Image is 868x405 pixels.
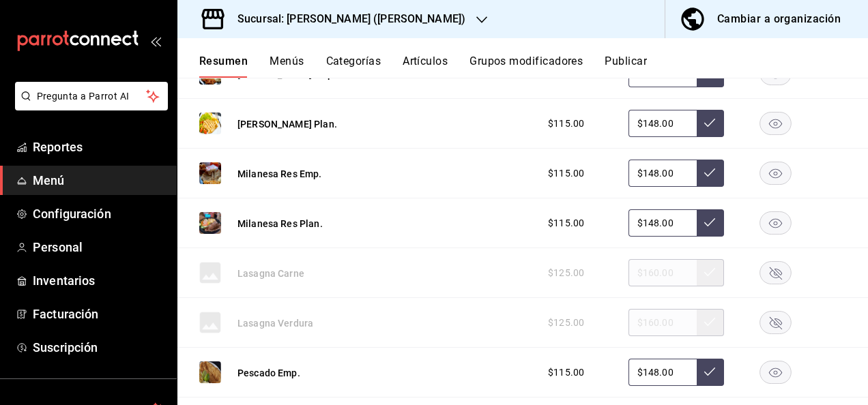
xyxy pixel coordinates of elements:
[37,89,147,104] span: Pregunta a Parrot AI
[628,110,697,137] input: Sin ajuste
[628,359,697,386] input: Sin ajuste
[33,171,166,190] span: Menú
[33,205,166,223] span: Configuración
[548,166,584,181] span: $115.00
[199,55,248,78] button: Resumen
[199,55,868,78] div: navigation tabs
[15,82,168,110] button: Pregunta a Parrot AI
[150,35,161,46] button: open_drawer_menu
[605,55,647,78] button: Publicar
[199,212,221,234] img: Preview
[33,338,166,357] span: Suscripción
[628,160,697,187] input: Sin ajuste
[237,167,322,181] button: Milanesa Res Emp.
[33,271,166,290] span: Inventarios
[33,238,166,256] span: Personal
[548,365,584,380] span: $115.00
[199,162,221,184] img: Preview
[717,10,841,29] div: Cambiar a organización
[237,217,323,230] button: Milanesa Res Plan.
[199,361,221,383] img: Preview
[270,55,304,78] button: Menús
[33,305,166,323] span: Facturación
[237,117,337,131] button: [PERSON_NAME] Plan.
[548,117,584,131] span: $115.00
[199,112,221,134] img: Preview
[10,99,168,113] a: Pregunta a Parrot AI
[326,55,381,78] button: Categorías
[33,138,166,156] span: Reportes
[548,216,584,230] span: $115.00
[628,209,697,237] input: Sin ajuste
[237,366,300,380] button: Pescado Emp.
[403,55,448,78] button: Artículos
[227,11,465,27] h3: Sucursal: [PERSON_NAME] ([PERSON_NAME])
[469,55,583,78] button: Grupos modificadores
